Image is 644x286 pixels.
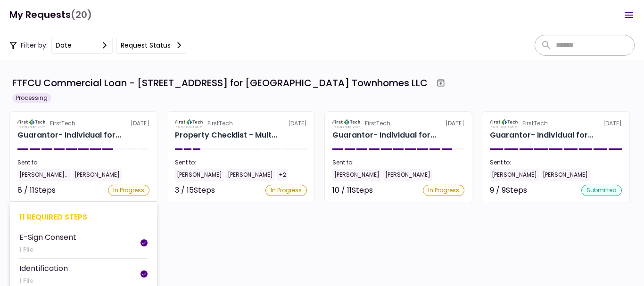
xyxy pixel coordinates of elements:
div: [PERSON_NAME] [226,169,275,181]
div: [PERSON_NAME] [73,169,122,181]
div: Sent to: [175,158,307,167]
div: Property Checklist - Multi-Family for Crestwood Village Townhomes LLC 3105 Clairpoint Court [175,130,277,141]
div: FirstTech [207,119,233,128]
div: Guarantor- Individual for Crestwood Village Townhomes LLC Chaitanya Chintamaneni [17,130,121,141]
img: Partner logo [490,119,519,128]
button: Archive workflow [432,74,449,91]
div: date [56,40,72,50]
div: 1 File [19,276,68,286]
button: Request status [116,37,187,54]
div: In Progress [265,185,307,196]
div: [PERSON_NAME] [541,169,590,181]
div: [PERSON_NAME]... [17,169,71,181]
div: [DATE] [17,119,149,128]
div: E-Sign Consent [19,231,76,243]
div: 3 / 15 Steps [175,185,215,196]
div: FirstTech [50,119,75,128]
div: [DATE] [175,119,307,128]
div: [PERSON_NAME] [490,169,539,181]
div: Guarantor- Individual for Crestwood Village Townhomes LLC Raghavender Jella [332,130,436,141]
div: FirstTech [522,119,548,128]
div: submitted [581,185,622,196]
div: [DATE] [332,119,464,128]
div: Sent to: [490,158,622,167]
div: Sent to: [17,158,149,167]
div: 8 / 11 Steps [17,185,56,196]
img: Partner logo [332,119,361,128]
span: (20) [71,5,92,25]
div: 1 File [19,245,76,254]
div: [DATE] [490,119,622,128]
div: [PERSON_NAME] [383,169,432,181]
div: Guarantor- Individual for Crestwood Village Townhomes LLC Sridhar Kesani [490,130,594,141]
div: Sent to: [332,158,464,167]
div: +2 [277,169,288,181]
div: [PERSON_NAME] [332,169,381,181]
div: Identification [19,262,68,274]
button: Open menu [618,4,640,26]
img: Partner logo [175,119,204,128]
img: Partner logo [17,119,46,128]
div: In Progress [423,185,464,196]
div: Filter by: [9,37,187,54]
div: Processing [12,93,51,103]
div: In Progress [108,185,149,196]
button: date [51,37,113,54]
div: 10 / 11 Steps [332,185,373,196]
div: 9 / 9 Steps [490,185,527,196]
div: FTFCU Commercial Loan - [STREET_ADDRESS] for [GEOGRAPHIC_DATA] Townhomes LLC [12,76,428,90]
h1: My Requests [9,5,92,25]
div: FirstTech [365,119,390,128]
div: [PERSON_NAME] [175,169,224,181]
div: 11 required steps [19,211,148,223]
